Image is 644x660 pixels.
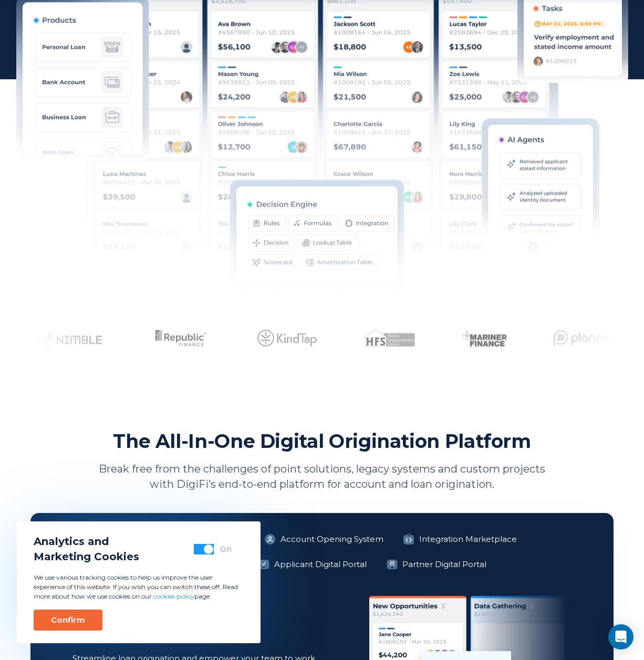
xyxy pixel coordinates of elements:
[34,534,139,549] span: Analytics and
[34,573,244,601] p: We use various tracking cookies to help us improve the user experience of this website. If you wi...
[379,554,493,575] li: Partner Digital Portal
[396,529,523,550] li: Integration Marketplace
[608,624,633,649] div: Open Intercom Messenger
[461,330,507,347] img: Client Logo 5
[51,615,85,625] div: Confirm
[220,544,232,554] div: On
[553,330,622,347] img: Client Logo 6
[251,554,373,575] li: Applicant Digital Portal
[148,330,211,347] img: Client Logo 2
[113,429,531,453] h2: The All-In-One Digital Origination Platform
[257,529,390,550] li: Account Opening System
[94,462,550,492] p: Break free from the challenges of point solutions, legacy systems and custom projects with DigiFi...
[363,330,415,347] img: Client Logo 4
[34,610,102,631] button: Confirm
[153,592,194,600] a: cookies policy
[30,330,102,347] img: Client Logo 1
[257,330,317,347] img: Client Logo 3
[34,549,139,564] span: Marketing Cookies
